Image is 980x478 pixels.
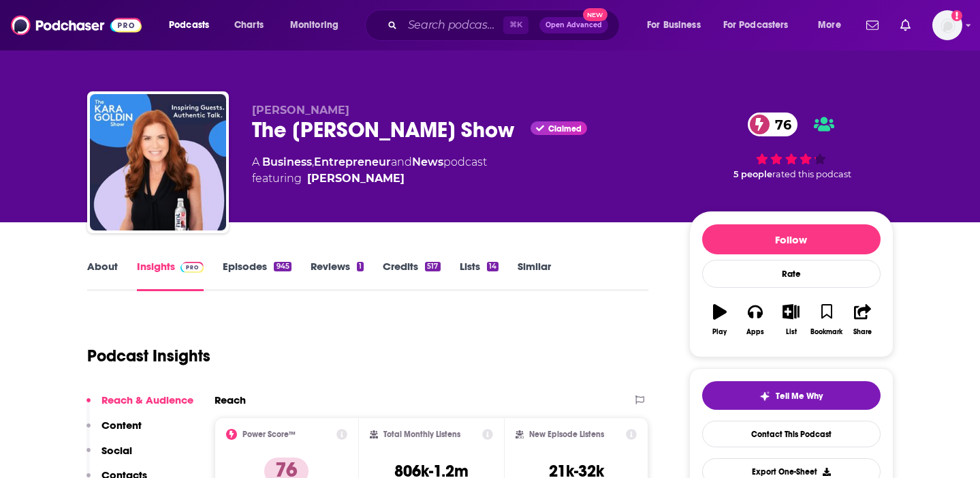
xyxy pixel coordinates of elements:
[215,393,246,406] h2: Reach
[290,16,338,35] span: Monitoring
[786,328,797,336] div: List
[772,169,851,179] span: rated this podcast
[583,8,607,21] span: New
[818,16,841,35] span: More
[529,430,604,439] h2: New Episode Listens
[723,16,789,35] span: For Podcasters
[87,260,118,291] a: About
[808,14,858,36] button: open menu
[810,328,842,336] div: Bookmark
[518,260,551,291] a: Similar
[689,104,894,188] div: 76 5 peoplerated this podcast
[861,14,884,37] a: Show notifications dropdown
[539,17,608,33] button: Open AdvancedNew
[262,155,312,168] a: Business
[169,16,209,35] span: Podcasts
[90,94,226,230] img: The Kara Goldin Show
[11,12,142,38] img: Podchaser - Follow, Share and Rate Podcasts
[234,16,264,35] span: Charts
[712,328,727,336] div: Play
[746,328,764,336] div: Apps
[637,14,718,36] button: open menu
[314,155,391,168] a: Entrepreneur
[748,113,798,136] a: 76
[425,262,440,271] div: 517
[252,170,487,187] span: featuring
[487,262,499,271] div: 14
[357,262,364,271] div: 1
[225,14,272,36] a: Charts
[460,260,499,291] a: Lists14
[714,14,808,36] button: open menu
[274,262,291,271] div: 945
[383,430,460,439] h2: Total Monthly Listens
[383,260,440,291] a: Credits517
[86,419,142,444] button: Content
[307,170,405,187] a: Kara Goldin
[101,393,193,406] p: Reach & Audience
[759,391,770,402] img: tell me why sparkle
[951,10,962,21] svg: Add a profile image
[761,113,798,136] span: 76
[101,419,142,432] p: Content
[87,346,210,366] h1: Podcast Insights
[137,260,204,291] a: InsightsPodchaser Pro
[412,155,443,168] a: News
[773,295,808,344] button: List
[86,393,193,419] button: Reach & Audience
[702,295,738,344] button: Play
[853,328,872,336] div: Share
[895,14,916,37] a: Show notifications dropdown
[702,381,881,410] button: tell me why sparkleTell Me Why
[180,262,204,273] img: Podchaser Pro
[281,14,356,36] button: open menu
[252,154,487,187] div: A podcast
[546,22,602,29] span: Open Advanced
[738,295,773,344] button: Apps
[932,10,962,40] span: Logged in as megcassidy
[702,260,881,288] div: Rate
[548,125,582,132] span: Claimed
[702,421,881,447] a: Contact This Podcast
[311,260,364,291] a: Reviews1
[378,10,633,41] div: Search podcasts, credits, & more...
[402,14,503,36] input: Search podcasts, credits, & more...
[809,295,844,344] button: Bookmark
[702,224,881,254] button: Follow
[503,16,528,34] span: ⌘ K
[733,169,772,179] span: 5 people
[223,260,291,291] a: Episodes945
[101,444,132,457] p: Social
[647,16,701,35] span: For Business
[252,104,349,117] span: [PERSON_NAME]
[159,14,227,36] button: open menu
[86,444,132,469] button: Social
[932,10,962,40] button: Show profile menu
[776,391,823,402] span: Tell Me Why
[312,155,314,168] span: ,
[242,430,296,439] h2: Power Score™
[844,295,880,344] button: Share
[932,10,962,40] img: User Profile
[391,155,412,168] span: and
